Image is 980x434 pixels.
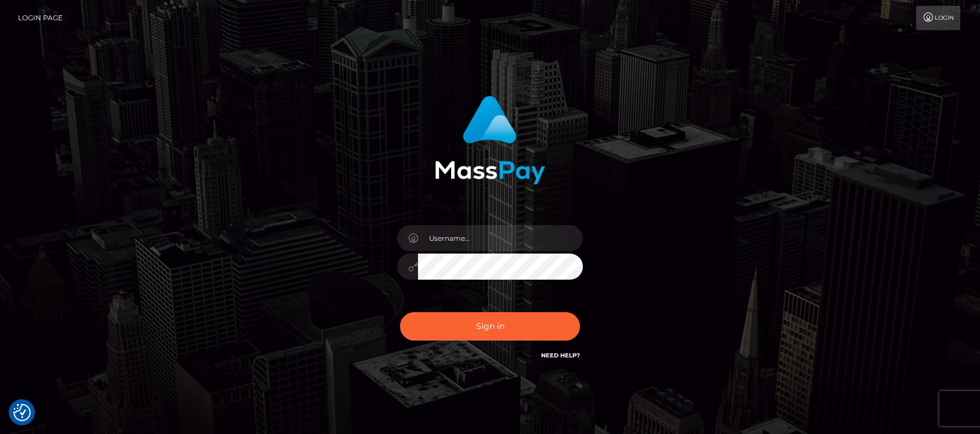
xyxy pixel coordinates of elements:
[13,404,31,421] button: Consent Preferences
[916,6,960,30] a: Login
[541,352,580,359] a: Need Help?
[13,404,31,421] img: Revisit consent button
[18,6,63,30] a: Login Page
[400,312,580,341] button: Sign in
[418,225,583,251] input: Username...
[435,96,545,185] img: MassPay Login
